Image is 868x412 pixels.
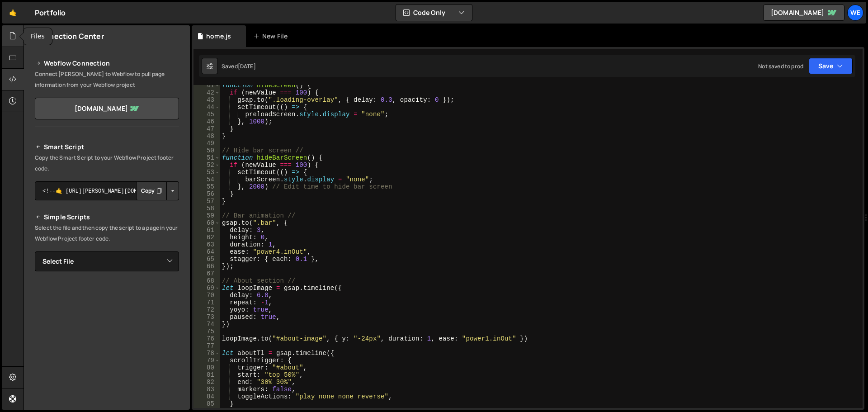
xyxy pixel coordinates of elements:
[193,183,220,190] div: 55
[136,181,167,200] button: Copy
[193,364,220,371] div: 80
[136,181,179,200] div: Button group with nested dropdown
[193,350,220,357] div: 78
[35,181,179,200] textarea: <!--🤙 [URL][PERSON_NAME][DOMAIN_NAME]> <script>document.addEventListener("DOMContentLoaded", func...
[193,169,220,176] div: 53
[35,212,179,223] h2: Simple Scripts
[193,400,220,407] div: 85
[193,234,220,241] div: 62
[193,205,220,212] div: 58
[763,5,844,21] a: [DOMAIN_NAME]
[193,379,220,386] div: 82
[35,7,66,18] div: Portfolio
[193,284,220,292] div: 69
[193,140,220,147] div: 49
[193,176,220,183] div: 54
[193,256,220,263] div: 65
[193,342,220,350] div: 77
[193,125,220,133] div: 47
[193,277,220,284] div: 68
[193,161,220,169] div: 52
[193,154,220,161] div: 51
[193,190,220,198] div: 56
[253,32,291,41] div: New File
[206,32,231,41] div: home.js
[193,198,220,205] div: 57
[396,5,472,21] button: Code Only
[193,357,220,364] div: 79
[222,62,256,70] div: Saved
[193,104,220,111] div: 44
[35,31,104,41] h2: Connection Center
[193,299,220,306] div: 71
[193,263,220,270] div: 66
[193,313,220,321] div: 73
[35,152,179,174] p: Copy the Smart Script to your Webflow Project footer code.
[193,111,220,118] div: 45
[193,328,220,335] div: 75
[809,58,853,74] button: Save
[193,147,220,154] div: 50
[193,212,220,219] div: 59
[193,248,220,256] div: 64
[758,62,803,70] div: Not saved to prod
[193,118,220,125] div: 46
[193,227,220,234] div: 61
[24,28,52,45] div: Files
[193,393,220,400] div: 84
[193,89,220,96] div: 42
[193,292,220,299] div: 70
[35,286,180,368] iframe: YouTube video player
[193,306,220,313] div: 72
[193,241,220,248] div: 63
[35,98,179,119] a: [DOMAIN_NAME]
[193,335,220,342] div: 76
[238,62,256,70] div: [DATE]
[35,58,179,69] h2: Webflow Connection
[847,5,863,21] a: We
[193,219,220,227] div: 60
[193,321,220,328] div: 74
[193,270,220,277] div: 67
[193,386,220,393] div: 83
[193,96,220,104] div: 43
[35,223,179,244] p: Select the file and then copy the script to a page in your Webflow Project footer code.
[193,371,220,379] div: 81
[35,142,179,152] h2: Smart Script
[193,133,220,140] div: 48
[35,69,179,90] p: Connect [PERSON_NAME] to Webflow to pull page information from your Webflow project
[193,82,220,89] div: 41
[2,2,24,24] a: 🤙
